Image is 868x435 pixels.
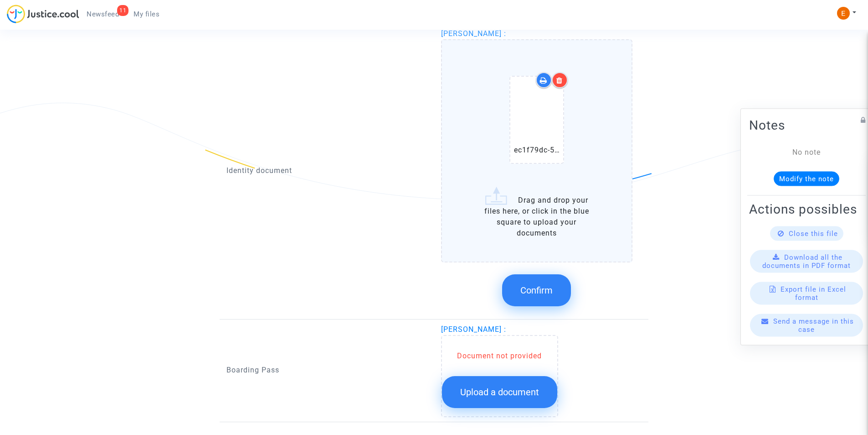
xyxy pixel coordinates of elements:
[87,10,119,18] span: Newsfeed
[79,7,126,21] a: 11Newsfeed
[749,201,864,217] h2: Actions possibles
[441,325,506,334] span: [PERSON_NAME] :
[762,253,851,269] span: Download all the documents in PDF format
[442,376,557,408] button: Upload a document
[460,387,539,398] span: Upload a document
[226,165,427,176] p: Identity document
[134,10,159,18] span: My files
[837,7,850,20] img: ACg8ocIeiFvHKe4dA5oeRFd_CiCnuxWUEc1A2wYhRJE3TTWt=s96-c
[763,147,850,157] div: No note
[774,171,839,186] button: Modify the note
[502,274,571,306] button: Confirm
[117,5,128,16] div: 11
[749,117,864,133] h2: Notes
[226,364,427,376] p: Boarding Pass
[126,7,167,21] a: My files
[7,5,79,23] img: jc-logo.svg
[520,285,553,296] span: Confirm
[789,229,838,237] span: Close this file
[441,29,506,38] span: [PERSON_NAME] :
[773,317,854,333] span: Send a message in this case
[781,285,846,301] span: Export file in Excel format
[442,351,557,362] div: Document not provided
